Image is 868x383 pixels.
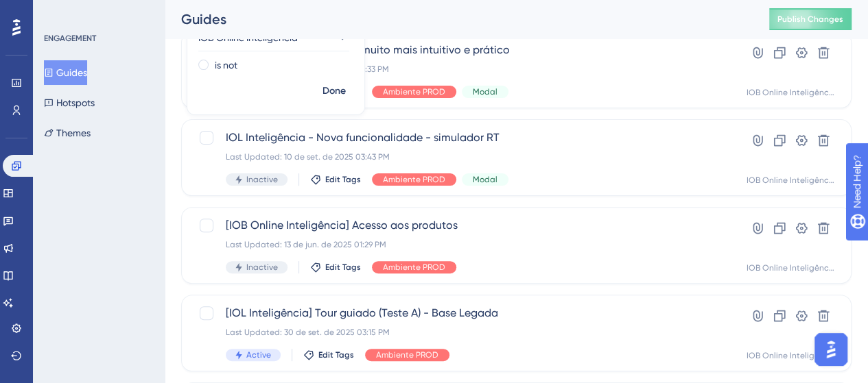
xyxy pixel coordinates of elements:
[769,8,852,30] button: Publish Changes
[246,262,278,273] span: Inactive
[226,64,697,75] div: Last Updated: 10 de set. de 2025 03:33 PM
[383,86,445,97] span: Ambiente PROD
[315,79,353,103] button: Done
[226,327,697,338] div: Last Updated: 30 de set. de 2025 03:15 PM
[226,239,697,250] div: Last Updated: 13 de jun. de 2025 01:29 PM
[44,121,91,145] button: Themes
[246,349,271,360] span: Active
[777,14,843,25] span: Publish Changes
[310,174,361,185] button: Edit Tags
[810,329,852,370] iframe: UserGuiding AI Assistant Launcher
[44,60,87,85] button: Guides
[376,349,438,360] span: Ambiente PROD
[747,262,834,273] div: IOB Online Inteligência
[318,349,354,360] span: Edit Tags
[181,10,735,29] div: Guides
[473,86,497,97] span: Modal
[226,42,697,58] span: Consultar a TIPI/TEC ficou muito mais intuitivo e prático
[246,174,278,185] span: Inactive
[747,175,834,186] div: IOB Online Inteligência
[325,174,361,185] span: Edit Tags
[303,349,354,360] button: Edit Tags
[310,262,361,273] button: Edit Tags
[473,174,497,185] span: Modal
[226,129,697,146] span: IOL Inteligência - Nova funcionalidade - simulador RT
[383,174,445,185] span: Ambiente PROD
[32,3,86,20] span: Need Help?
[747,87,834,98] div: IOB Online Inteligência
[747,350,834,361] div: IOB Online Inteligência
[44,33,96,44] div: ENGAGEMENT
[215,57,237,73] label: is not
[383,262,445,273] span: Ambiente PROD
[226,217,697,234] span: [IOB Online Inteligência] Acesso aos produtos
[325,262,361,273] span: Edit Tags
[226,151,697,162] div: Last Updated: 10 de set. de 2025 03:43 PM
[322,83,346,99] span: Done
[44,90,95,115] button: Hotspots
[226,305,697,321] span: [IOL Inteligência] Tour guiado (Teste A) - Base Legada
